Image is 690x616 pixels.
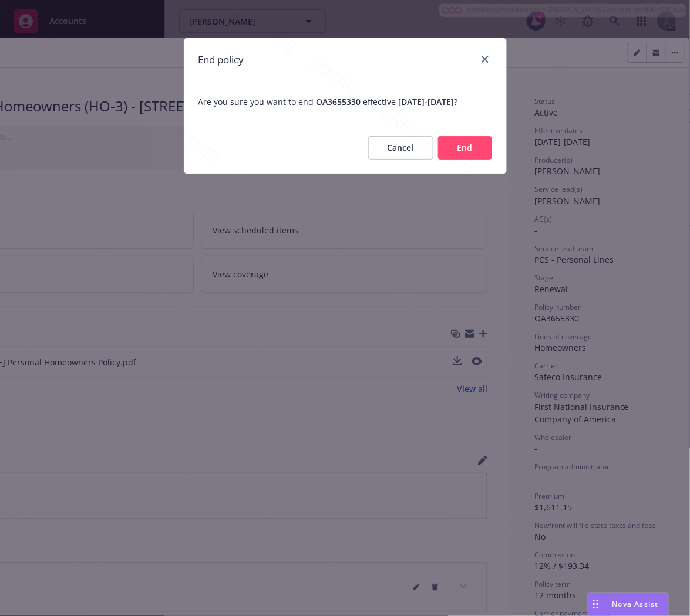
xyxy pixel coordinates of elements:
[612,599,659,609] span: Nova Assist
[588,593,603,615] div: Drag to move
[399,96,455,107] span: [DATE] - [DATE]
[438,136,492,160] button: End
[478,52,492,66] a: close
[588,593,669,616] button: Nova Assist
[317,96,361,107] span: OA3655330
[368,136,433,160] button: Cancel
[198,52,244,67] h1: End policy
[184,82,506,122] span: Are you sure you want to end effective ?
